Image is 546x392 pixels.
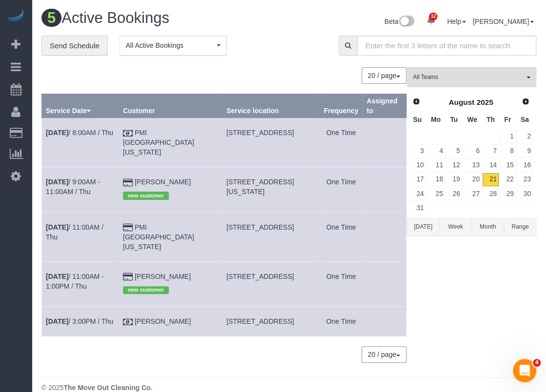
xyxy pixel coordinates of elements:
[412,98,420,105] span: Prev
[42,212,119,261] td: Schedule date
[439,218,471,236] button: Week
[426,187,445,200] a: 25
[426,173,445,186] a: 18
[123,274,133,280] i: Credit Card Payment
[41,10,282,26] h1: Active Bookings
[123,130,133,137] i: Check Payment
[42,261,119,306] td: Schedule date
[398,16,414,28] img: New interface
[320,118,363,167] td: Frequency
[6,10,25,23] img: Automaid Logo
[362,346,406,363] nav: Pagination navigation
[407,67,536,87] button: All Teams
[123,286,169,294] span: new customer
[362,346,406,363] button: 20 / page
[463,158,481,172] a: 13
[409,144,425,157] a: 3
[135,178,191,186] a: [PERSON_NAME]
[226,223,294,231] span: [STREET_ADDRESS]
[226,273,294,280] span: [STREET_ADDRESS]
[409,201,425,215] a: 31
[500,130,516,143] a: 1
[363,307,406,336] td: Assigned to
[409,173,425,186] a: 17
[363,261,406,306] td: Assigned to
[226,178,294,196] span: [STREET_ADDRESS][US_STATE]
[119,167,222,212] td: Customer
[409,158,425,172] a: 10
[407,67,536,82] ol: All Teams
[429,13,437,20] span: 32
[500,158,516,172] a: 15
[483,173,499,186] a: 21
[517,158,533,172] a: 16
[533,359,541,367] span: 4
[473,18,534,25] a: [PERSON_NAME]
[226,317,294,325] span: [STREET_ADDRESS]
[42,307,119,336] td: Schedule date
[123,224,133,231] i: Credit Card Payment
[467,116,477,123] span: Wednesday
[483,187,499,200] a: 28
[363,212,406,261] td: Assigned to
[500,173,516,186] a: 22
[320,212,363,261] td: Frequency
[46,273,104,290] a: [DATE]/ 11:00AM - 1:00PM / Thu
[46,223,68,231] b: [DATE]
[46,178,100,196] a: [DATE]/ 9:00AM - 11:00AM / Thu
[517,173,533,186] a: 23
[476,98,493,106] span: 2025
[446,187,462,200] a: 26
[483,144,499,157] a: 7
[123,319,133,326] i: Check Payment
[486,116,495,123] span: Thursday
[42,94,119,118] th: Service Date
[384,18,415,25] a: Beta
[521,116,529,123] span: Saturday
[63,384,152,392] strong: The Move Out Cleaning Co.
[413,73,524,81] span: All Teams
[517,144,533,157] a: 9
[463,187,481,200] a: 27
[222,212,320,261] td: Service location
[41,36,108,56] a: Send Schedule
[46,317,68,325] b: [DATE]
[123,129,194,156] a: PMI [GEOGRAPHIC_DATA][US_STATE]
[431,116,441,123] span: Monday
[513,359,536,382] iframe: Intercom live chat
[46,178,68,186] b: [DATE]
[46,129,113,137] a: [DATE]/ 8:00AM / Thu
[517,187,533,200] a: 30
[222,167,320,212] td: Service location
[363,94,406,118] th: Assigned to
[135,317,191,325] a: [PERSON_NAME]
[426,158,445,172] a: 11
[320,94,363,118] th: Frequency
[363,118,406,167] td: Assigned to
[46,317,113,325] a: [DATE]/ 3:00PM / Thu
[517,130,533,143] a: 2
[522,98,529,105] span: Next
[421,10,440,31] a: 32
[363,167,406,212] td: Assigned to
[126,40,214,50] span: All Active Bookings
[46,223,103,241] a: [DATE]/ 11:00AM / Thu
[222,94,320,118] th: Service location
[500,187,516,200] a: 29
[483,158,499,172] a: 14
[42,118,119,167] td: Schedule date
[119,118,222,167] td: Customer
[362,67,406,84] button: 20 / page
[413,116,422,123] span: Sunday
[46,273,68,280] b: [DATE]
[504,116,511,123] span: Friday
[135,273,191,280] a: [PERSON_NAME]
[222,118,320,167] td: Service location
[120,36,227,56] button: All Active Bookings
[409,95,423,109] a: Prev
[500,144,516,157] a: 8
[320,307,363,336] td: Frequency
[119,94,222,118] th: Customer
[123,179,133,186] i: Credit Card Payment
[447,18,466,25] a: Help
